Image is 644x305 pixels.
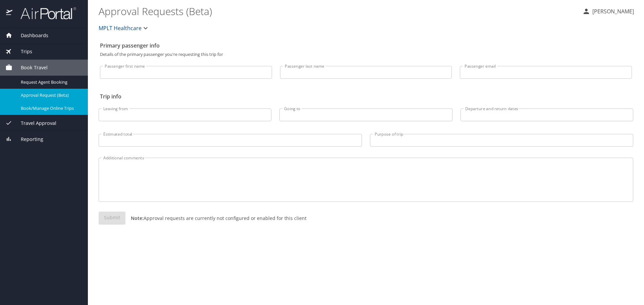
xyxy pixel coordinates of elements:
[21,92,80,98] span: Approval Request (Beta)
[21,105,80,111] span: Book/Manage Online Trips
[12,136,43,143] span: Reporting
[125,215,307,222] p: Approval requests are currently not configured or enabled for this client
[99,23,142,33] span: MPLT Healthcare
[21,79,80,85] span: Request Agent Booking
[131,215,144,221] strong: Note:
[13,7,76,20] img: airportal-logo.png
[12,48,32,55] span: Trips
[580,5,637,17] button: [PERSON_NAME]
[590,7,634,15] p: [PERSON_NAME]
[6,7,13,20] img: icon-airportal.png
[12,64,48,71] span: Book Travel
[96,21,152,35] button: MPLT Healthcare
[100,91,632,102] h2: Trip info
[100,40,632,51] h2: Primary passenger info
[100,52,632,57] p: Details of the primary passenger you're requesting this trip for
[12,32,48,39] span: Dashboards
[99,1,577,21] h1: Approval Requests (Beta)
[12,120,56,127] span: Travel Approval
